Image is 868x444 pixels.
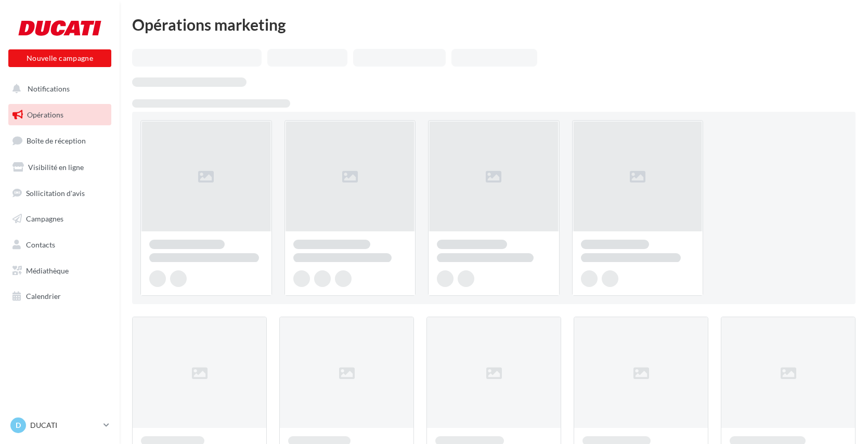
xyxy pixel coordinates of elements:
div: Opérations marketing [132,17,856,32]
span: Sollicitation d'avis [26,188,85,197]
a: Contacts [6,234,113,256]
span: D [16,420,21,430]
a: Opérations [6,104,113,126]
a: Campagnes [6,208,113,230]
span: Campagnes [26,214,63,223]
button: Notifications [6,78,109,100]
a: Sollicitation d'avis [6,182,113,204]
span: Visibilité en ligne [28,163,84,172]
span: Opérations [27,110,63,119]
a: Médiathèque [6,260,113,282]
span: Médiathèque [26,266,69,275]
p: DUCATI [30,420,99,430]
button: Nouvelle campagne [8,49,111,67]
span: Notifications [28,84,70,93]
span: Contacts [26,240,55,249]
a: Visibilité en ligne [6,156,113,178]
a: Boîte de réception [6,129,113,152]
a: D DUCATI [8,415,111,435]
a: Calendrier [6,285,113,307]
span: Calendrier [26,292,61,301]
span: Boîte de réception [27,136,86,145]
